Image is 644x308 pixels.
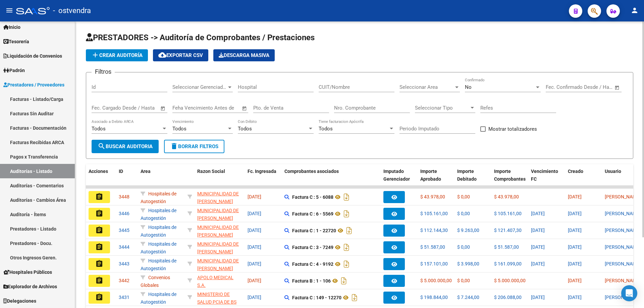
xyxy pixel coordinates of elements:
span: [DATE] [531,244,545,250]
span: [PERSON_NAME] [605,228,641,233]
span: [PERSON_NAME] [605,278,641,283]
span: 3448 [119,194,129,199]
span: $ 7.244,00 [457,295,479,300]
span: 3442 [119,278,129,283]
span: 3431 [119,295,129,300]
input: Fecha fin [125,105,157,111]
datatable-header-cell: Area [138,164,185,194]
span: Crear Auditoría [91,52,143,58]
span: Convenios Globales [141,275,170,288]
span: [DATE] [568,278,582,283]
span: Delegaciones [3,297,36,305]
span: $ 3.998,00 [457,261,479,266]
span: Razon Social [197,169,225,174]
strong: Factura C : 1 - 22720 [292,228,336,233]
span: MUNICIPALIDAD DE [PERSON_NAME] [197,191,239,204]
div: - 30681618089 [197,224,242,238]
i: Descargar documento [342,192,351,202]
datatable-header-cell: Imputado Gerenciador [381,164,418,194]
span: 3443 [119,261,129,266]
datatable-header-cell: Acciones [86,164,116,194]
datatable-header-cell: Importe Debitado [454,164,491,194]
span: $ 0,00 [457,278,470,283]
button: Descarga Masiva [213,49,275,61]
span: Comprobantes asociados [284,169,339,174]
span: MUNICIPALIDAD DE [PERSON_NAME] [197,225,239,238]
span: Hospitales Públicos [3,268,52,276]
span: Inicio [3,23,20,31]
i: Descargar documento [342,242,351,253]
span: Importe Debitado [457,169,477,182]
mat-icon: assignment [95,193,103,201]
datatable-header-cell: Vencimiento FC [528,164,565,194]
span: [DATE] [568,211,582,216]
span: PRESTADORES -> Auditoría de Comprobantes / Prestaciones [86,33,315,42]
span: $ 206.088,00 [494,295,522,300]
mat-icon: assignment [95,243,103,251]
datatable-header-cell: Creado [565,164,602,194]
span: Creado [568,169,583,174]
mat-icon: assignment [95,209,103,218]
span: $ 5.000.000,00 [494,278,526,283]
span: [DATE] [568,295,582,300]
strong: Factura C : 3 - 7249 [292,245,333,250]
span: Seleccionar Area [399,84,454,90]
i: Descargar documento [345,225,354,236]
button: Crear Auditoría [86,49,148,61]
span: $ 43.978,00 [494,194,519,199]
div: Open Intercom Messenger [621,285,637,301]
span: $ 161.099,00 [494,261,522,266]
span: APOLO MEDICAL S.A. [197,275,233,288]
mat-icon: assignment [95,293,103,301]
button: Open calendar [241,105,249,112]
div: - 30681618089 [197,257,242,271]
input: Fecha fin [579,84,611,90]
span: Seleccionar Tipo [415,105,469,111]
span: [DATE] [248,228,261,233]
strong: Factura C : 5 - 6088 [292,194,333,200]
span: $ 121.407,30 [494,228,522,233]
span: Vencimiento FC [531,169,558,182]
span: Exportar CSV [158,52,203,58]
span: Mostrar totalizadores [488,125,537,133]
datatable-header-cell: Usuario [602,164,639,194]
mat-icon: cloud_download [158,51,166,59]
div: - 30626983398 [197,291,242,305]
span: Usuario [605,169,621,174]
span: [DATE] [568,228,582,233]
span: 3445 [119,228,129,233]
span: [PERSON_NAME] [605,295,641,300]
span: [PERSON_NAME] [605,244,641,250]
span: Todos [319,126,333,132]
span: 3444 [119,244,129,250]
span: $ 9.263,00 [457,228,479,233]
div: - 30681618089 [197,240,242,254]
span: [DATE] [531,295,545,300]
span: Todos [238,126,252,132]
mat-icon: search [98,142,106,150]
span: 3446 [119,211,129,216]
span: [DATE] [531,228,545,233]
span: Prestadores / Proveedores [3,81,64,88]
span: Importe Comprobantes [494,169,526,182]
span: [PERSON_NAME] [605,194,641,199]
h3: Filtros [92,67,115,76]
span: [PERSON_NAME] [605,211,641,216]
datatable-header-cell: Importe Comprobantes [491,164,528,194]
span: Fc. Ingresada [248,169,276,174]
datatable-header-cell: Importe Aprobado [418,164,454,194]
span: Hospitales de Autogestión [141,241,176,254]
span: Acciones [89,169,108,174]
button: Open calendar [159,105,167,112]
strong: Factura C : 6 - 5569 [292,211,333,217]
strong: Factura C : 4 - 9192 [292,261,333,267]
span: Descarga Masiva [219,52,269,58]
span: $ 112.144,30 [420,228,448,233]
app-download-masive: Descarga masiva de comprobantes (adjuntos) [213,49,275,61]
mat-icon: add [91,51,99,59]
datatable-header-cell: ID [116,164,138,194]
span: Area [141,169,151,174]
span: [DATE] [531,211,545,216]
mat-icon: assignment [95,226,103,234]
button: Borrar Filtros [164,140,224,153]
